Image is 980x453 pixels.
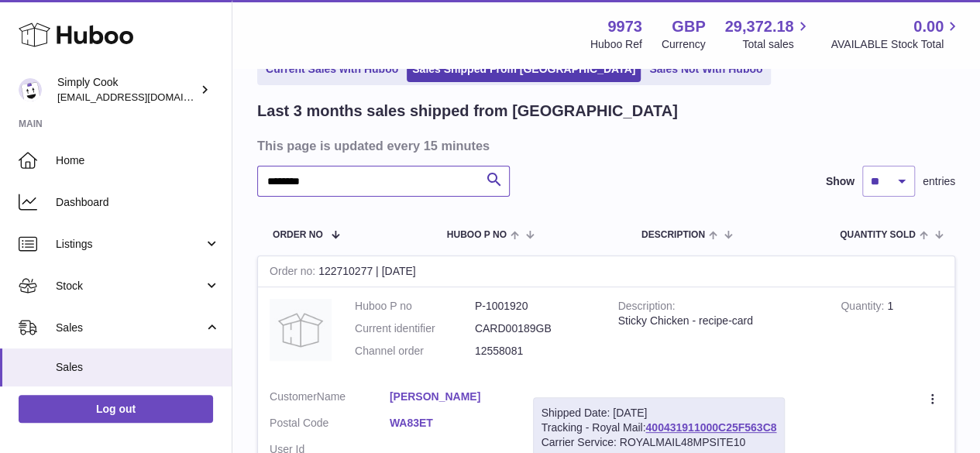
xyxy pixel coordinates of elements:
div: Currency [662,37,706,52]
span: AVAILABLE Stock Total [830,37,961,52]
span: Customer [270,390,317,403]
div: Simply Cook [57,75,197,105]
span: entries [923,174,955,189]
dt: Postal Code [270,416,390,434]
dd: CARD00189GB [475,321,595,336]
dt: Current identifier [355,321,475,336]
img: no-photo.jpg [270,299,332,361]
a: 0.00 AVAILABLE Stock Total [830,16,961,52]
span: 0.00 [913,16,944,37]
span: Quantity Sold [840,230,916,240]
span: Sales [56,360,220,375]
a: Sales Not With Huboo [644,57,768,82]
span: Description [641,230,705,240]
img: internalAdmin-9973@internal.huboo.com [19,78,42,101]
dt: Name [270,390,390,408]
dt: Huboo P no [355,299,475,314]
a: Sales Shipped From [GEOGRAPHIC_DATA] [407,57,641,82]
a: 400431911000C25F563C8 [645,421,776,434]
a: WA83ET [390,416,510,431]
a: Log out [19,395,213,423]
strong: Quantity [841,300,887,316]
strong: GBP [672,16,705,37]
strong: 9973 [607,16,642,37]
span: [EMAIL_ADDRESS][DOMAIN_NAME] [57,91,228,103]
span: Order No [273,230,323,240]
div: Sticky Chicken - recipe-card [618,314,818,328]
div: Carrier Service: ROYALMAIL48MPSITE10 [542,435,777,450]
div: Shipped Date: [DATE] [542,406,777,420]
strong: Description [618,300,676,316]
span: Listings [56,237,204,252]
dt: Channel order [355,344,475,359]
h2: Last 3 months sales shipped from [GEOGRAPHIC_DATA] [257,101,678,122]
span: Home [56,153,220,168]
label: Show [826,174,854,189]
h3: This page is updated every 15 minutes [257,137,951,154]
div: 122710277 | [DATE] [258,256,954,287]
a: [PERSON_NAME] [390,390,510,404]
strong: Order no [270,265,318,281]
a: Current Sales with Huboo [260,57,404,82]
td: 1 [829,287,954,378]
div: Huboo Ref [590,37,642,52]
a: 29,372.18 Total sales [724,16,811,52]
span: 29,372.18 [724,16,793,37]
span: Total sales [742,37,811,52]
span: Dashboard [56,195,220,210]
dd: 12558081 [475,344,595,359]
span: Sales [56,321,204,335]
dd: P-1001920 [475,299,595,314]
span: Stock [56,279,204,293]
span: Huboo P no [447,230,507,240]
